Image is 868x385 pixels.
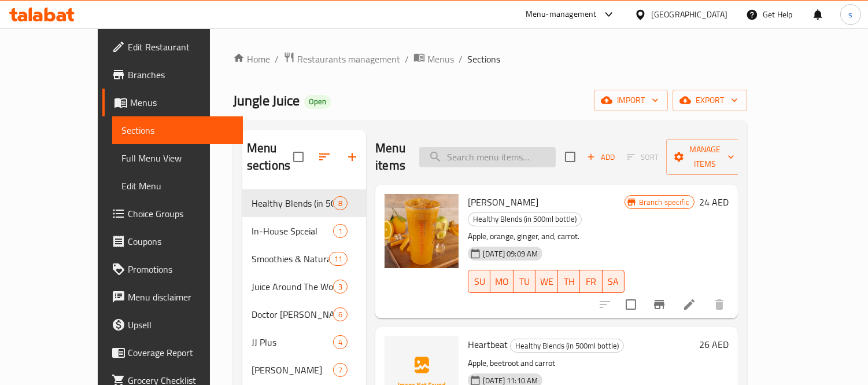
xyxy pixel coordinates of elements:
li: / [459,52,463,66]
a: Home [233,52,270,66]
span: Manage items [675,142,734,171]
span: import [603,93,659,108]
div: items [329,252,348,266]
span: Jungle Juice [233,87,300,113]
div: JJ Crepe [252,363,333,377]
button: Branch-specific-item [645,291,673,318]
button: Add [582,148,619,166]
span: Open [304,97,331,107]
a: Edit Menu [112,172,243,200]
button: SA [603,270,625,293]
div: Open [304,95,331,109]
button: MO [490,270,514,293]
button: delete [706,291,733,318]
span: Select section first [619,148,666,166]
li: / [405,52,409,66]
span: s [848,8,852,21]
div: items [333,280,348,294]
div: Healthy Blends (in 500ml bottle)8 [242,189,366,217]
span: Edit Restaurant [128,40,234,54]
h6: 26 AED [699,336,729,353]
a: Choice Groups [102,200,243,228]
span: TU [518,273,531,290]
div: items [333,363,348,377]
span: JJ Plus [252,335,333,349]
div: Healthy Blends (in 500ml bottle) [510,339,624,353]
span: Select section [558,145,582,169]
span: Restaurants management [297,52,400,66]
span: Menus [427,52,454,66]
span: [DATE] 09:09 AM [478,248,542,259]
h6: 24 AED [699,194,729,210]
div: JJ Plus4 [242,328,366,356]
span: Healthy Blends (in 500ml bottle) [252,196,333,210]
a: Full Menu View [112,144,243,172]
div: items [333,224,348,238]
button: export [673,90,747,111]
span: Select all sections [286,145,311,169]
p: Apple, beetroot and carrot [468,356,695,371]
span: 3 [334,281,347,292]
input: search [419,147,556,167]
span: 1 [334,226,347,237]
span: Coverage Report [128,346,234,360]
img: Ginger Zinger [385,194,459,268]
span: Coupons [128,234,234,248]
span: Choice Groups [128,207,234,221]
button: import [594,90,668,111]
span: Healthy Blends (in 500ml bottle) [468,212,581,226]
div: items [333,307,348,321]
button: Add section [338,143,366,171]
span: Heartbeat [468,336,508,353]
span: SU [473,273,486,290]
span: 11 [330,254,347,265]
button: SU [468,270,490,293]
div: Menu-management [526,8,597,21]
span: MO [495,273,509,290]
span: SA [607,273,620,290]
h2: Menu items [375,140,405,174]
span: Promotions [128,262,234,276]
div: In-House Spceial1 [242,217,366,245]
a: Menus [413,52,454,67]
span: Smoothies & Natural Boosters (in 500ml bottle) [252,252,329,266]
span: 4 [334,337,347,348]
a: Menus [102,89,243,116]
div: Doctor Juice (in 500ml bottle) [252,307,333,321]
a: Sections [112,116,243,144]
button: WE [535,270,558,293]
span: Doctor [PERSON_NAME] (in 500ml bottle) [252,307,333,321]
nav: breadcrumb [233,52,747,67]
div: [PERSON_NAME]7 [242,356,366,384]
div: Smoothies & Natural Boosters (in 500ml bottle)11 [242,245,366,273]
span: Juice Around The World [252,280,333,294]
span: Upsell [128,318,234,332]
div: Doctor [PERSON_NAME] (in 500ml bottle)6 [242,300,366,328]
span: 8 [334,198,347,209]
span: [PERSON_NAME] [468,193,538,211]
span: Menus [130,96,234,109]
span: Sections [121,123,234,137]
a: Branches [102,61,243,89]
a: Edit menu item [682,298,696,311]
span: In-House Spceial [252,224,333,238]
div: Healthy Blends (in 500ml bottle) [468,212,582,226]
span: TH [563,273,575,290]
span: Sort sections [311,143,338,171]
div: Juice Around The World3 [242,273,366,300]
span: Select to update [619,292,643,317]
span: Branches [128,68,234,82]
a: Upsell [102,311,243,339]
a: Promotions [102,255,243,283]
span: [PERSON_NAME] [252,363,333,377]
span: 7 [334,365,347,376]
span: export [682,93,738,108]
button: TU [514,270,535,293]
button: FR [580,270,602,293]
span: Add [585,151,616,164]
button: TH [558,270,580,293]
div: [GEOGRAPHIC_DATA] [651,8,727,21]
